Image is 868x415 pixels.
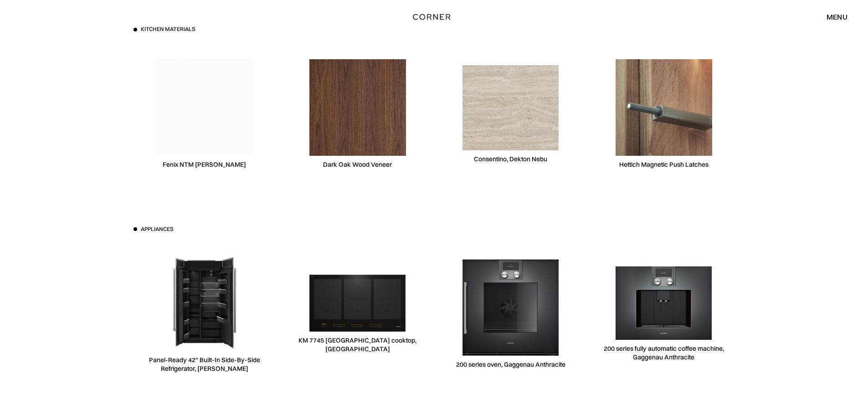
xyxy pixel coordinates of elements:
[134,356,276,373] div: Panel-Ready 42" Built-In Side-By-Side Refrigerator, [PERSON_NAME]
[141,225,173,233] h3: Appliances
[323,160,392,169] div: Dark Oak Wood Veneer
[817,9,847,25] div: menu
[403,11,465,23] a: home
[593,344,735,362] div: 200 series fully automatic coffee machine, Gaggenau Anthracite
[456,360,565,369] div: 200 series oven, Gaggenau Anthracite
[287,336,429,354] div: KM 7745 [GEOGRAPHIC_DATA] cooktop, [GEOGRAPHIC_DATA]
[474,155,547,164] div: Consentino, Dekton Nebu
[827,13,847,20] div: menu
[619,160,709,169] div: Hettich Magnetic Push Latches
[163,160,246,169] div: Fenix NTM [PERSON_NAME]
